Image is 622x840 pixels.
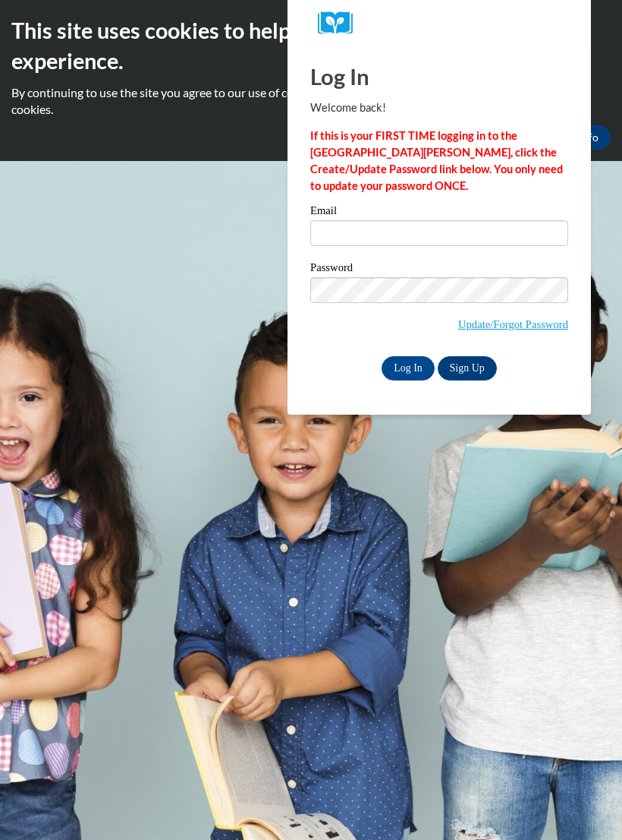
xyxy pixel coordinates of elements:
a: Update/Forgot Password [458,318,568,330]
p: Welcome back! [310,99,568,116]
img: Logo brand [318,11,363,35]
iframe: Button to launch messaging window [561,779,610,828]
strong: If this is your FIRST TIME logging in to the [GEOGRAPHIC_DATA][PERSON_NAME], click the Create/Upd... [310,129,563,192]
h2: This site uses cookies to help improve your learning experience. [11,15,611,77]
a: Sign Up [438,356,497,381]
a: COX Campus [318,11,561,35]
label: Password [310,262,568,277]
p: By continuing to use the site you agree to our use of cookies. Use the ‘More info’ button to read... [11,84,611,118]
label: Email [310,205,568,220]
iframe: Close message [451,743,481,773]
h1: Log In [310,61,568,92]
input: Log In [382,356,435,381]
